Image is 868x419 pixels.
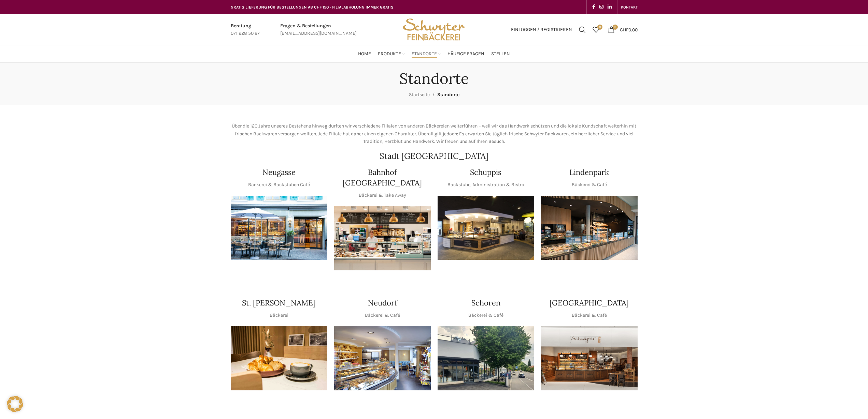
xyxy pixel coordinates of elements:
h4: St. [PERSON_NAME] [242,298,316,308]
p: Bäckerei & Backstuben Café [248,181,310,189]
a: Site logo [400,26,467,32]
div: Main navigation [227,47,641,61]
p: Bäckerei & Café [365,312,400,319]
a: Startseite [409,92,430,98]
span: Stellen [491,51,510,57]
img: 017-e1571925257345 [541,196,638,260]
span: Häufige Fragen [447,51,484,57]
img: 0842cc03-b884-43c1-a0c9-0889ef9087d6 copy [438,326,534,390]
a: 0 [589,23,603,36]
a: Linkedin social link [606,2,614,12]
bdi: 0.00 [620,27,638,32]
h4: Neudorf [368,298,397,308]
img: Neudorf_1 [334,326,431,390]
h4: [GEOGRAPHIC_DATA] [550,298,629,308]
a: Produkte [378,47,405,61]
div: Meine Wunschliste [589,23,603,36]
h2: Stadt [GEOGRAPHIC_DATA] [231,152,638,160]
a: Home [358,47,371,61]
img: Neugasse [231,196,327,260]
a: Facebook social link [590,2,597,12]
span: GRATIS LIEFERUNG FÜR BESTELLUNGEN AB CHF 150 - FILIALABHOLUNG IMMER GRATIS [231,5,394,10]
p: Backstube, Administration & Bistro [447,181,524,189]
a: Standorte [412,47,441,61]
img: Schwyter-1800x900 [541,326,638,390]
p: Über die 120 Jahre unseres Bestehens hinweg durften wir verschiedene Filialen von anderen Bäckere... [231,122,638,145]
h4: Schoren [471,298,500,308]
span: 0 [613,25,618,30]
a: Häufige Fragen [447,47,484,61]
span: Einloggen / Registrieren [511,27,572,32]
h4: Lindenpark [569,167,609,178]
span: KONTAKT [621,5,638,10]
img: Bahnhof St. Gallen [334,206,431,270]
a: 0 CHF0.00 [604,23,641,36]
img: schwyter-23 [231,326,327,390]
span: Home [358,51,371,57]
a: Stellen [491,47,510,61]
h4: Schuppis [470,167,501,178]
h1: Standorte [399,70,469,88]
a: KONTAKT [621,0,638,14]
a: Infobox link [231,22,260,38]
img: 150130-Schwyter-013 [438,196,534,260]
span: Produkte [378,51,401,57]
span: 0 [597,25,602,30]
p: Bäckerei & Café [572,312,607,319]
div: Secondary navigation [617,0,641,14]
a: Suchen [575,23,589,36]
span: CHF [620,27,628,32]
p: Bäckerei [270,312,288,319]
span: Standorte [437,92,459,98]
a: Instagram social link [597,2,606,12]
p: Bäckerei & Café [572,181,607,189]
p: Bäckerei & Take Away [359,192,406,199]
h4: Bahnhof [GEOGRAPHIC_DATA] [334,167,431,188]
a: Einloggen / Registrieren [508,23,575,36]
span: Standorte [412,51,437,57]
h4: Neugasse [262,167,296,178]
p: Bäckerei & Café [468,312,503,319]
img: Bäckerei Schwyter [400,14,467,45]
a: Infobox link [280,22,357,38]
